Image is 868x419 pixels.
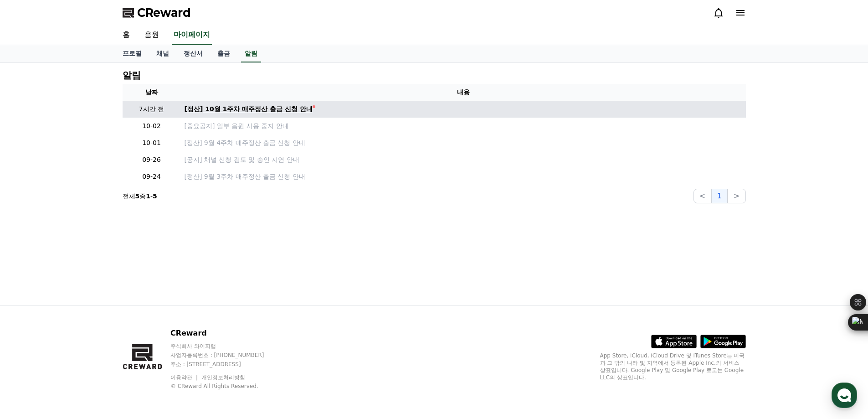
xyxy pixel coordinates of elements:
[126,155,177,165] p: 09-26
[149,45,176,62] a: 채널
[115,45,149,62] a: 프로필
[126,104,177,114] p: 7시간 전
[126,138,177,148] p: 10-01
[137,5,191,20] span: CReward
[126,121,177,131] p: 10-02
[3,289,60,312] a: 홈
[170,361,282,368] p: 주소 : [STREET_ADDRESS]
[185,138,742,148] a: [정산] 9월 4주차 매주정산 출금 신청 안내
[123,84,181,101] th: 날짜
[153,192,157,200] strong: 5
[170,374,199,381] a: 이용약관
[170,328,282,339] p: CReward
[83,303,94,310] span: 대화
[123,191,157,201] p: 전체 중 -
[135,192,140,200] strong: 5
[600,352,746,381] p: App Store, iCloud, iCloud Drive 및 iTunes Store는 미국과 그 밖의 나라 및 지역에서 등록된 Apple Inc.의 서비스 상표입니다. Goo...
[118,289,175,312] a: 설정
[172,26,212,45] a: 마이페이지
[210,45,237,62] a: 출금
[181,84,746,101] th: 내용
[170,342,282,350] p: 주식회사 와이피랩
[185,104,313,114] div: [정산] 10월 1주차 매주정산 출금 신청 안내
[185,172,742,181] a: [정산] 9월 3주차 매주정산 출금 신청 안내
[711,189,728,203] button: 1
[170,383,282,390] p: © CReward All Rights Reserved.
[185,155,742,165] a: [공지] 채널 신청 검토 및 승인 지연 안내
[728,189,745,203] button: >
[185,121,742,131] a: [중요공지] 일부 음원 사용 중지 안내
[123,70,141,80] h4: 알림
[176,45,210,62] a: 정산서
[60,289,118,312] a: 대화
[115,26,137,45] a: 홈
[146,192,150,200] strong: 1
[123,5,191,20] a: CReward
[137,26,166,45] a: 음원
[126,172,177,181] p: 09-24
[241,45,261,62] a: 알림
[185,104,742,114] a: [정산] 10월 1주차 매주정산 출금 신청 안내
[170,352,282,359] p: 사업자등록번호 : [PHONE_NUMBER]
[141,303,152,310] span: 설정
[201,374,245,381] a: 개인정보처리방침
[29,303,34,310] span: 홈
[693,189,711,203] button: <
